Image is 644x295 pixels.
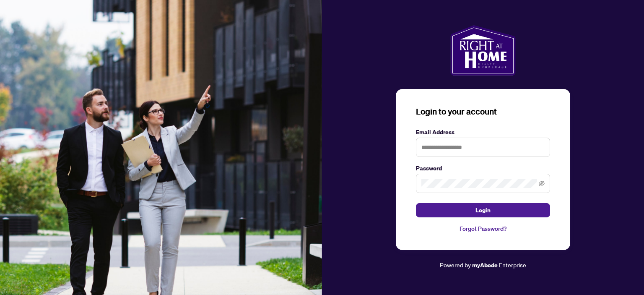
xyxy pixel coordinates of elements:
button: Login [416,203,550,217]
a: myAbode [472,261,498,270]
a: Forgot Password? [416,224,550,233]
span: Login [475,204,491,217]
h3: Login to your account [416,106,550,117]
label: Email Address [416,128,550,137]
img: ma-logo [450,25,515,76]
label: Password [416,164,550,173]
span: eye-invisible [539,180,545,186]
span: Enterprise [499,261,526,269]
span: Powered by [440,261,471,269]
